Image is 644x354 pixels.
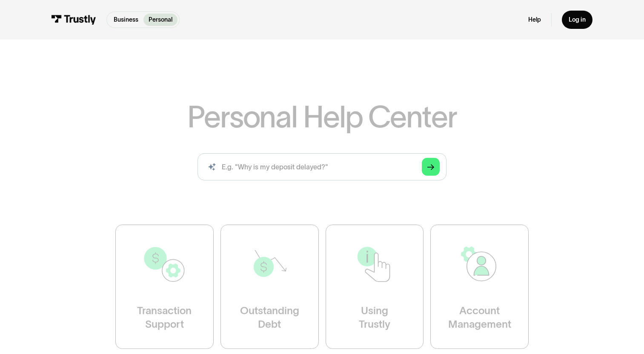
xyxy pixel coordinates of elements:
[52,15,96,24] img: Trustly Logo
[359,304,390,332] div: Using Trustly
[528,16,541,23] a: Help
[430,225,529,349] a: AccountManagement
[109,14,143,26] a: Business
[115,225,214,349] a: TransactionSupport
[326,225,424,349] a: UsingTrustly
[187,102,457,132] h1: Personal Help Center
[220,225,319,349] a: OutstandingDebt
[137,304,192,332] div: Transaction Support
[448,304,511,332] div: Account Management
[240,304,299,332] div: Outstanding Debt
[149,15,172,24] p: Personal
[197,153,447,181] input: search
[562,11,592,29] a: Log in
[197,153,447,181] form: Search
[569,16,586,23] div: Log in
[114,15,138,24] p: Business
[143,14,177,26] a: Personal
